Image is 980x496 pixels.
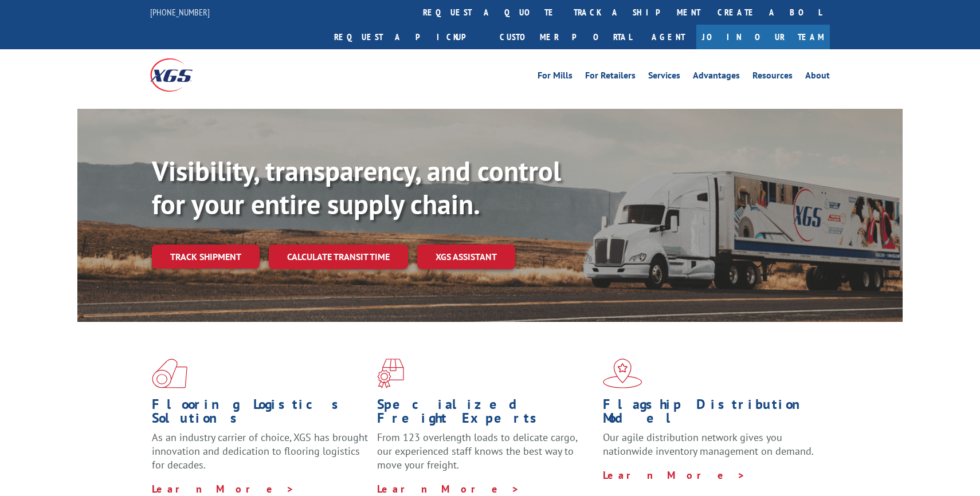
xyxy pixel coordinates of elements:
[752,71,793,84] a: Resources
[538,71,573,84] a: For Mills
[152,153,561,222] b: Visibility, transparency, and control for your entire supply chain.
[377,359,404,388] img: xgs-icon-focused-on-flooring-red
[693,71,740,84] a: Advantages
[152,359,187,388] img: xgs-icon-total-supply-chain-intelligence-red
[805,71,830,84] a: About
[152,397,369,431] h1: Flooring Logistics Solutions
[417,245,515,269] a: XGS ASSISTANT
[491,25,640,49] a: Customer Portal
[648,71,680,84] a: Services
[603,431,814,458] span: Our agile distribution network gives you nationwide inventory management on demand.
[377,431,594,482] p: From 123 overlength loads to delicate cargo, our experienced staff knows the best way to move you...
[640,25,696,49] a: Agent
[152,431,368,471] span: As an industry carrier of choice, XGS has brought innovation and dedication to flooring logistics...
[377,397,594,431] h1: Specialized Freight Experts
[585,71,636,84] a: For Retailers
[603,397,820,431] h1: Flagship Distribution Model
[269,245,408,269] a: Calculate transit time
[377,482,520,495] a: Learn More >
[696,25,830,49] a: Join Our Team
[152,482,295,495] a: Learn More >
[152,245,260,269] a: Track shipment
[150,6,210,18] a: [PHONE_NUMBER]
[603,359,642,388] img: xgs-icon-flagship-distribution-model-red
[326,25,491,49] a: Request a pickup
[603,469,746,482] a: Learn More >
